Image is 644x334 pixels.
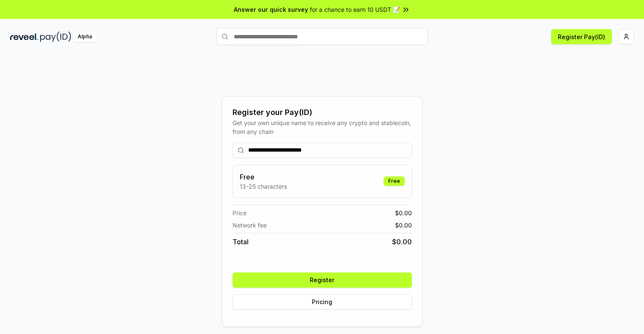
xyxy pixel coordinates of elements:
[392,237,412,247] span: $ 0.00
[395,221,412,230] span: $ 0.00
[233,118,412,136] div: Get your own unique name to receive any crypto and stablecoin, from any chain
[310,5,400,14] span: for a chance to earn 10 USDT 📝
[73,32,97,42] div: Alpha
[234,5,308,14] span: Answer our quick survey
[233,273,412,288] button: Register
[240,182,287,191] p: 13-25 characters
[233,208,246,217] span: Price
[551,29,612,44] button: Register Pay(ID)
[40,32,71,42] img: pay_id
[233,237,249,247] span: Total
[384,176,405,186] div: Free
[233,221,267,230] span: Network fee
[395,208,412,217] span: $ 0.00
[233,107,412,118] div: Register your Pay(ID)
[10,32,38,42] img: reveel_dark
[233,294,412,310] button: Pricing
[240,172,287,182] h3: Free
